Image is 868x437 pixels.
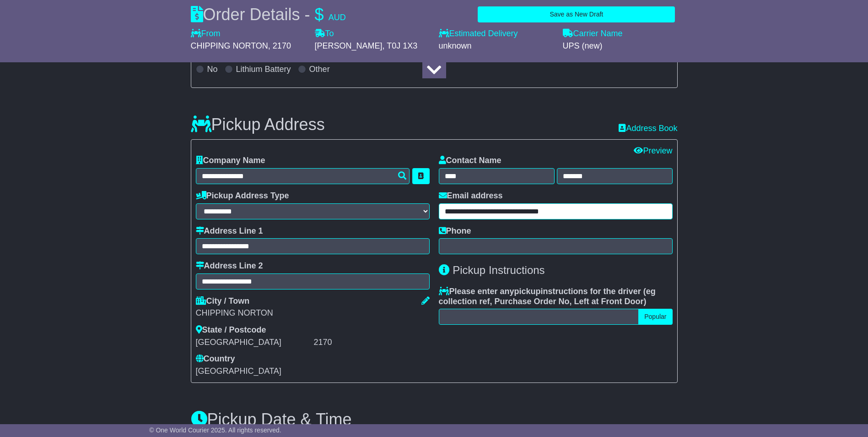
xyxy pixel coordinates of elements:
label: Contact Name [439,156,501,166]
span: , T0J 1X3 [383,41,418,50]
label: To [315,29,334,39]
div: UPS (new) [563,41,678,51]
label: Address Line 1 [196,226,263,236]
span: © One World Courier 2025. All rights reserved. [149,426,281,434]
span: CHIPPING NORTON [191,41,268,50]
label: Estimated Delivery [439,29,554,39]
label: Email address [439,191,503,201]
div: Order Details - [191,5,346,24]
button: Save as New Draft [478,6,675,22]
span: [PERSON_NAME] [315,41,383,50]
label: Carrier Name [563,29,623,39]
span: [GEOGRAPHIC_DATA] [196,366,281,376]
a: Address Book [619,124,677,134]
span: , 2170 [268,41,291,50]
span: Pickup Instructions [453,264,545,276]
div: unknown [439,41,554,51]
label: Please enter any instructions for the driver ( ) [439,287,673,306]
span: AUD [329,13,346,22]
label: Address Line 2 [196,261,263,271]
a: Preview [634,146,672,155]
div: 2170 [314,338,430,348]
span: pickup [514,287,541,296]
label: City / Town [196,296,250,306]
label: Country [196,354,235,364]
label: Phone [439,226,471,236]
div: [GEOGRAPHIC_DATA] [196,338,312,348]
label: Pickup Address Type [196,191,289,201]
h3: Pickup Address [191,115,325,134]
div: CHIPPING NORTON [196,308,430,318]
span: eg collection ref, Purchase Order No, Left at Front Door [439,287,656,306]
span: $ [315,5,324,24]
h3: Pickup Date & Time [191,410,678,429]
button: Popular [638,309,672,325]
label: Company Name [196,156,265,166]
label: State / Postcode [196,325,266,335]
label: From [191,29,221,39]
